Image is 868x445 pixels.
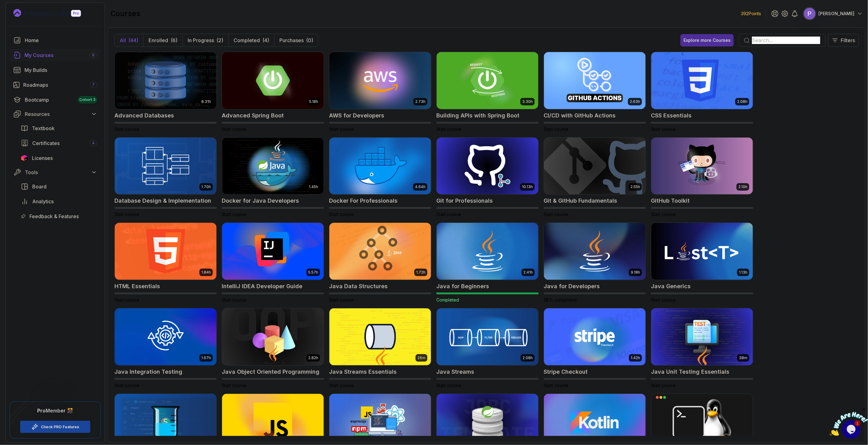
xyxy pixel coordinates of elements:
span: Start course [114,297,139,302]
span: 4 [92,141,95,146]
h2: Advanced Databases [114,111,174,120]
span: Start course [651,297,676,302]
span: Start course [222,297,247,302]
img: HTML Essentials card [115,223,216,280]
p: 2.08h [523,355,533,360]
a: board [17,180,101,193]
img: Database Design & Implementation card [115,138,216,195]
input: Search... [752,37,820,44]
h2: HTML Essentials [114,282,160,291]
h2: Advanced Spring Boot [222,111,284,120]
a: Java for Developers card9.18hJava for Developers28% completed [544,222,646,303]
h2: Docker For Professionals [329,196,398,205]
span: Analytics [32,198,54,205]
p: 1.70h [201,184,211,189]
div: Resources [25,110,97,118]
div: (0) [306,37,313,44]
h2: Building APIs with Spring Boot [436,111,519,120]
p: 2.41h [523,270,533,275]
img: Java Data Structures card [329,223,431,280]
h2: Java Integration Testing [114,368,182,376]
img: Advanced Spring Boot card [222,52,324,109]
div: (2) [216,37,223,44]
h2: Stripe Checkout [544,368,588,376]
img: Stripe Checkout card [544,308,646,365]
img: CI/CD with GitHub Actions card [544,52,646,109]
span: Start course [651,383,676,388]
p: Purchases [279,37,304,44]
p: 38m [739,355,747,360]
h2: Java Generics [651,282,691,291]
img: Java Unit Testing Essentials card [651,308,753,365]
p: 3.30h [522,99,533,104]
img: Java Object Oriented Programming card [222,308,324,365]
p: 392 Points [741,11,761,17]
img: AWS for Developers card [329,52,431,109]
a: home [10,34,101,46]
p: Enrolled [149,37,168,44]
h2: Java Object Oriented Programming [222,368,319,376]
img: jetbrains icon [21,155,28,161]
div: (44) [128,37,138,44]
span: Start course [329,212,354,217]
h2: Java Streams [436,368,474,376]
span: Start course [114,212,139,217]
a: builds [10,64,101,76]
a: licenses [17,152,101,164]
h2: CSS Essentials [651,111,692,120]
a: courses [10,49,101,61]
h2: Java Unit Testing Essentials [651,368,729,376]
button: Tools [10,167,101,178]
p: 1.72h [416,270,425,275]
span: Start course [222,383,247,388]
img: Java Generics card [651,223,753,280]
h2: Java Data Structures [329,282,388,291]
img: Java Streams Essentials card [329,308,431,365]
span: Start course [222,212,247,217]
h2: courses [110,9,140,19]
span: Start course [651,212,676,217]
span: Start course [544,212,568,217]
span: 6 [92,53,95,58]
a: Explore more Courses [680,34,734,46]
span: 7 [92,82,95,87]
a: roadmaps [10,79,101,91]
p: 1.42h [631,355,640,360]
p: 2.63h [630,99,640,104]
img: Java for Beginners card [437,223,538,280]
p: 2.10h [738,184,747,189]
span: Board [32,183,47,190]
button: Enrolled(6) [143,34,182,46]
span: Start course [222,126,247,132]
h2: GitHub Toolkit [651,196,690,205]
h2: Java Streams Essentials [329,368,397,376]
p: 8.31h [201,99,211,104]
h2: Git for Professionals [436,196,493,205]
a: feedback [17,210,101,222]
div: My Builds [24,66,97,74]
img: CSS Essentials card [651,52,753,109]
span: Start course [544,383,568,388]
div: Explore more Courses [683,37,731,43]
h2: AWS for Developers [329,111,384,120]
p: In Progress [188,37,214,44]
img: Java Streams card [437,308,538,365]
span: Start course [436,383,461,388]
span: Start course [329,383,354,388]
button: Completed(4) [228,34,274,46]
p: 1.13h [739,270,747,275]
img: Building APIs with Spring Boot card [437,52,538,109]
h2: Java for Beginners [436,282,489,291]
p: 1.67h [201,355,211,360]
span: Feedback & Features [29,213,79,220]
p: 1.45h [309,184,318,189]
button: Resources [10,108,101,120]
span: 28% completed [544,297,576,302]
p: 2.08h [737,99,747,104]
span: Textbook [32,125,55,132]
button: Filters [828,34,859,47]
a: Check PRO Features [41,425,79,430]
img: Java for Developers card [544,223,646,280]
span: Certificates [32,139,60,147]
a: Java for Beginners card2.41hJava for BeginnersCompleted [436,222,539,303]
